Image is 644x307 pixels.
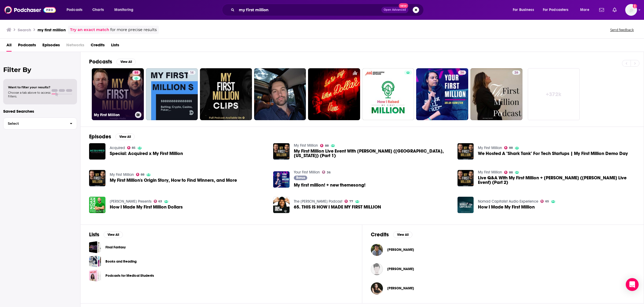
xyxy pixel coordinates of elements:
img: Special: Acquired x My First Million [89,143,105,160]
span: Podcasts [18,41,36,52]
h2: Lists [89,231,99,238]
a: Live Q&A With My First Million + Andrew Wilkinson (Austin Live Event) (Part 2) [478,176,635,185]
span: My First Million's Origin Story, How to Find Winners, and More [110,178,237,183]
a: 88 [504,171,513,174]
a: 14 [188,70,196,75]
img: User Profile [625,4,637,16]
a: Books and Reading [105,259,137,264]
a: My First Million [110,172,134,177]
a: EpisodesView All [89,133,135,140]
button: open menu [111,6,140,14]
h2: Filter By [3,66,77,74]
span: [PERSON_NAME] [387,248,414,252]
a: Your First Million [294,170,320,175]
span: for more precise results [110,27,157,33]
button: open menu [576,6,596,14]
img: How I Made My First Million Dollars [89,197,105,213]
span: 14 [190,70,193,75]
a: 88 [132,70,140,75]
span: 77 [349,200,353,203]
span: 63 [158,200,162,203]
span: 36 [327,171,331,174]
a: Charts [89,6,107,14]
a: 65 [540,200,549,203]
h2: Episodes [89,133,111,140]
span: 85 [132,147,136,149]
a: We Hosted A "Shark Tank" For Tech Startups | My First Million Demo Day [458,143,474,160]
span: Special: Acquired x My First Million [110,151,183,156]
span: [PERSON_NAME] [387,267,414,271]
span: Open Advanced [384,9,406,11]
span: Episodes [42,41,60,52]
h2: Credits [371,231,389,238]
a: Podcasts for Medical Students [105,273,154,279]
span: [PERSON_NAME] [387,286,414,290]
a: Books and Reading [89,255,101,267]
img: Ishan Haque [371,244,383,256]
a: PodcastsView All [89,58,136,65]
button: View All [393,232,412,238]
a: ListsView All [89,231,123,238]
button: open menu [509,6,541,14]
a: Credits [91,41,105,52]
div: Search podcasts, credits, & more... [227,4,429,16]
span: 26 [514,70,518,75]
button: Select [3,118,77,130]
a: My First Million Live Event With Andrew Wilkinson (Austin, Texas) (Part 1) [273,143,290,160]
div: Open Intercom Messenger [626,278,639,291]
a: Podcasts for Medical Students [89,270,101,282]
span: Select [3,122,65,125]
a: My First Million Live Event With Andrew Wilkinson (Austin, Texas) (Part 1) [294,149,451,158]
button: View All [104,232,123,238]
a: 14 [146,68,198,120]
a: 88 [504,146,513,149]
a: Ben Wilson [387,267,414,271]
span: Podcasts [67,6,82,14]
a: Lists [111,41,119,52]
img: Brittany Ashley [371,282,383,294]
img: Podchaser - Follow, Share and Rate Podcasts [4,5,56,15]
input: Search podcasts, credits, & more... [237,6,381,14]
span: For Business [513,6,534,14]
h3: my first million [38,27,66,32]
a: Show notifications dropdown [610,5,619,14]
span: Bonus [296,176,305,179]
a: 63 [154,200,162,203]
a: 36 [458,70,466,75]
button: Open AdvancedNew [381,7,408,13]
span: Choose a tab above to access filters. [8,91,50,98]
a: Nomad Capitalist Audio Experience [478,199,538,204]
img: Live Q&A With My First Million + Andrew Wilkinson (Austin Live Event) (Part 2) [458,170,474,186]
button: Ben WilsonBen Wilson [371,260,635,278]
svg: Add a profile image [633,4,637,8]
span: We Hosted A "Shark Tank" For Tech Startups | My First Million Demo Day [478,151,628,156]
img: 65. THIS IS HOW I MADE MY FIRST MILLION [273,197,290,213]
a: 88 [320,144,329,147]
span: 88 [325,145,329,147]
a: My First Million [478,170,502,175]
a: How I Made My First Million Dollars [110,205,183,209]
a: Brittany Ashley [387,286,414,290]
a: 26 [512,70,520,75]
h3: Search [18,27,31,32]
img: My first million! + new themesong! [273,171,290,188]
a: 36 [322,170,331,174]
a: My first million! + new themesong! [294,183,365,187]
button: open menu [539,6,576,14]
img: My First Million's Origin Story, How to Find Winners, and More [89,170,105,186]
button: Show profile menu [625,4,637,16]
span: How I Made My First Million [478,205,535,209]
span: 88 [509,171,513,174]
a: All [6,41,12,52]
a: +372k [528,68,580,120]
a: 77 [345,200,353,203]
